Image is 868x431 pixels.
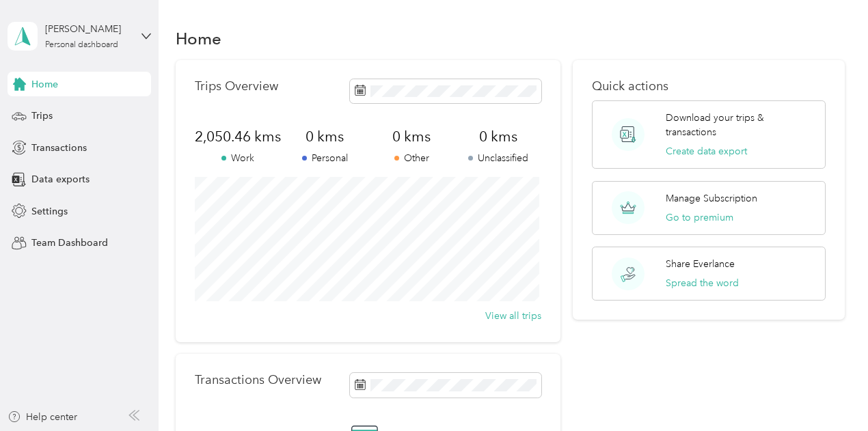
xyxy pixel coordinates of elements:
span: Home [31,77,58,92]
span: Team Dashboard [31,236,108,250]
div: [PERSON_NAME] [45,22,131,36]
p: Other [368,151,455,165]
button: View all trips [485,309,541,323]
span: 0 kms [282,127,368,146]
span: Transactions [31,141,87,155]
button: Help center [8,410,77,424]
span: 0 kms [455,127,541,146]
button: Spread the word [666,276,739,290]
p: Unclassified [455,151,541,165]
span: Data exports [31,172,90,186]
p: Trips Overview [195,79,278,94]
p: Manage Subscription [666,191,757,206]
button: Create data export [666,144,747,158]
p: Transactions Overview [195,373,321,387]
p: Share Everlance [666,257,735,271]
iframe: Everlance-gr Chat Button Frame [791,354,868,431]
p: Work [195,151,282,165]
span: 0 kms [368,127,455,146]
span: Settings [31,204,68,219]
p: Quick actions [592,79,826,94]
h1: Home [176,31,221,46]
div: Personal dashboard [45,41,118,49]
p: Download your trips & transactions [666,111,815,139]
button: Go to premium [666,210,733,225]
span: Trips [31,109,53,123]
span: 2,050.46 kms [195,127,282,146]
p: Personal [282,151,368,165]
